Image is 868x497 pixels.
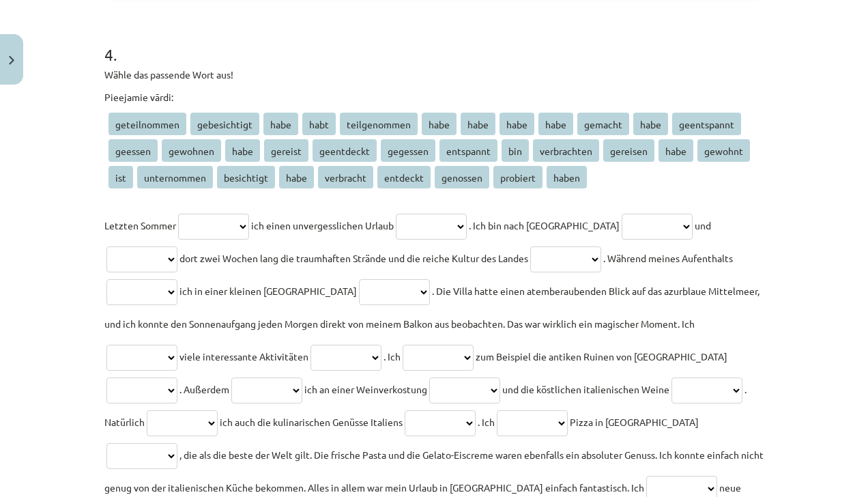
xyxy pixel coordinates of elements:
[435,166,489,188] span: genossen
[476,350,727,363] span: zum Beispiel die antiken Ruinen von [GEOGRAPHIC_DATA]
[108,166,133,188] span: ist
[422,113,457,135] span: habe
[304,383,427,395] span: ich an einer Weinverkostung
[104,68,764,82] p: Wähle das passende Wort aus!
[377,166,431,188] span: entdeckt
[104,90,764,104] p: Pieejamie vārdi:
[502,139,529,162] span: bin
[381,139,435,162] span: gegessen
[533,139,599,162] span: verbrachten
[108,139,158,162] span: geessen
[695,219,711,231] span: und
[493,166,542,188] span: probiert
[469,219,620,231] span: . Ich bin nach [GEOGRAPHIC_DATA]
[108,113,186,135] span: geteilnommen
[179,383,229,395] span: . Außerdem
[318,166,373,188] span: verbracht
[500,113,534,135] span: habe
[439,139,497,162] span: entspannt
[264,139,308,162] span: gereist
[603,139,654,162] span: gereisen
[179,350,308,363] span: viele interessante Aktivitäten
[9,56,14,65] img: icon-close-lesson-0947bae3869378f0d4975bcd49f059093ad1ed9edebbc8119c70593378902aed.svg
[104,285,759,330] span: . Die Villa hatte einen atemberaubenden Blick auf das azurblaue Mittelmeer, und ich konnte den So...
[279,166,314,188] span: habe
[633,113,668,135] span: habe
[104,21,764,63] h1: 4 .
[104,219,176,231] span: Letzten Sommer
[603,252,733,264] span: . Während meines Aufenthalts
[104,449,764,494] span: , die als die beste der Welt gilt. Die frische Pasta und die Gelato-Eiscreme waren ebenfalls ein ...
[577,113,629,135] span: gemacht
[659,139,693,162] span: habe
[538,113,573,135] span: habe
[190,113,259,135] span: gebesichtigt
[570,416,699,428] span: Pizza in [GEOGRAPHIC_DATA]
[672,113,741,135] span: geentspannt
[225,139,260,162] span: habe
[502,383,669,395] span: und die köstlichen italienischen Weine
[251,219,394,231] span: ich einen unvergesslichen Urlaub
[179,252,528,264] span: dort zwei Wochen lang die traumhaften Strände und die reiche Kultur des Landes
[263,113,298,135] span: habe
[340,113,418,135] span: teilgenommen
[179,285,357,297] span: ich in einer kleinen [GEOGRAPHIC_DATA]
[547,166,587,188] span: haben
[461,113,495,135] span: habe
[384,350,401,363] span: . Ich
[217,166,275,188] span: besichtigt
[220,416,403,428] span: ich auch die kulinarischen Genüsse Italiens
[162,139,221,162] span: gewohnen
[478,416,495,428] span: . Ich
[302,113,336,135] span: habt
[313,139,377,162] span: geentdeckt
[137,166,213,188] span: unternommen
[697,139,750,162] span: gewohnt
